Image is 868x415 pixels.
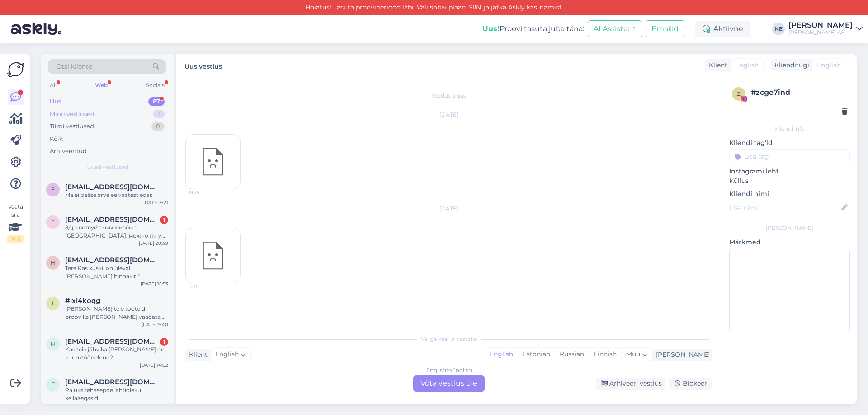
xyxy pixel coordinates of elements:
div: [DATE] [185,205,712,213]
span: heidimargus92@gmail.com [65,256,159,264]
span: h [51,259,55,266]
span: t [52,381,55,388]
div: Klient [185,350,208,359]
span: i [52,300,54,307]
span: eve_pettai@hotmail.com [65,183,159,191]
div: English to English [426,366,472,374]
div: # zcge7ind [751,87,847,98]
div: [DATE] 15:53 [141,280,168,287]
div: English [485,348,518,361]
label: Uus vestlus [184,59,222,71]
div: 1 [160,216,168,224]
a: [PERSON_NAME][PERSON_NAME] AS [788,22,863,36]
span: 19:25 [189,189,222,196]
div: [PERSON_NAME] teie tooteid prooviks [PERSON_NAME] vaadata kas meie uues kohas müük edeneb [65,305,168,321]
div: Vestlus algas [185,92,712,100]
p: Kliendi nimi [729,189,850,199]
div: Kliendi info [729,125,850,133]
div: Arhiveeri vestlus [596,378,665,390]
span: h [51,340,55,347]
div: KE [772,23,785,35]
span: English [215,350,239,359]
div: Võta vestlus üle [413,375,485,392]
span: Muu [626,350,640,358]
div: Tiimi vestlused [50,122,94,131]
span: elenkavovik@bk.ru [65,215,159,224]
div: [PERSON_NAME] [788,22,853,29]
div: Tere!Kas kuskil on üleval [PERSON_NAME] hinnakiri? [65,264,168,280]
div: [DATE] 20:30 [139,240,168,247]
div: Web [93,79,109,91]
img: Askly Logo [7,61,24,78]
span: tiina.punder.001@mail.ee [65,378,159,386]
div: [DATE] [185,111,712,119]
div: 1 [160,338,168,346]
div: Uus [50,97,61,106]
p: Küllus [729,176,850,186]
div: Klienditugi [771,61,809,70]
div: Vaata siia [7,203,24,243]
p: Instagrami leht [729,167,850,176]
span: 0:21 [189,283,222,290]
span: English [735,61,759,70]
div: 1 [153,110,165,119]
div: 0 [151,122,165,131]
div: 2 / 3 [7,235,24,243]
span: e [51,219,55,225]
div: Socials [144,79,166,91]
span: English [817,61,840,70]
div: Finnish [589,348,621,361]
input: Lisa tag [729,149,850,163]
a: SIIN [466,3,484,11]
button: Emailid [646,20,684,37]
span: #ixl4koqg [65,297,100,305]
div: Russian [555,348,589,361]
b: Uus! [482,24,500,33]
span: z [737,90,741,97]
span: e [51,186,55,193]
div: [DATE] 13:40 [140,402,168,409]
div: Estonian [518,348,555,361]
div: Aktiivne [695,21,750,37]
div: [PERSON_NAME] [729,224,850,232]
div: [DATE] 9:40 [142,321,168,328]
div: Valige keel ja vastake [185,335,712,343]
input: Lisa nimi [730,203,840,213]
div: [PERSON_NAME] AS [788,29,853,36]
div: Arhiveeritud [50,147,87,156]
span: Uued vestlused [86,163,128,171]
div: Proovi tasuta juba täna: [482,23,584,34]
div: Kõik [50,135,63,144]
span: hvikat22@gmail.com [65,337,159,345]
span: Otsi kliente [56,62,92,71]
div: Blokeeri [669,378,712,390]
div: Klient [705,61,727,70]
div: [DATE] 9:21 [143,199,168,206]
div: Minu vestlused [50,110,94,119]
button: AI Assistent [588,20,642,37]
div: Paluks tehasepoe lahtioleku kellaaegasid! [65,386,168,402]
div: Kas teie jõhvika [PERSON_NAME] on kuumtöödeldud? [65,345,168,362]
p: Märkmed [729,238,850,247]
div: [DATE] 14:02 [140,362,168,368]
div: [PERSON_NAME] [652,350,710,359]
div: Ma ei pääse arve eelvaatest edasi [65,191,168,199]
p: Kliendi tag'id [729,138,850,148]
div: 87 [148,97,165,106]
div: Здравствуйте мы живём в [GEOGRAPHIC_DATA], можно ли у вас купить морошковое варенье?, где нибудь ... [65,224,168,240]
div: All [48,79,58,91]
